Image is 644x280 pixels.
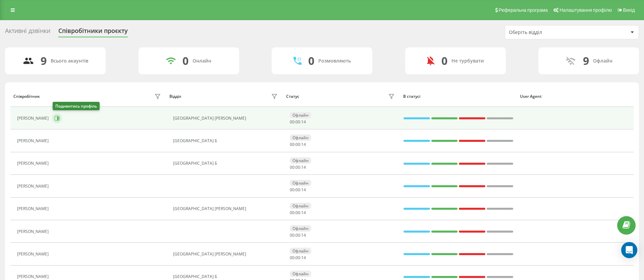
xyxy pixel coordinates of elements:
[301,210,306,215] span: 14
[296,164,300,170] span: 00
[301,232,306,238] span: 14
[520,94,631,99] div: User Agent
[296,210,300,215] span: 00
[17,184,50,189] div: [PERSON_NAME]
[593,58,612,64] div: Офлайн
[290,210,306,215] div: : :
[441,54,447,67] div: 0
[301,119,306,125] span: 14
[290,187,294,193] span: 00
[41,54,47,67] div: 9
[173,116,279,121] div: [GEOGRAPHIC_DATA] [PERSON_NAME]
[290,203,311,209] div: Офлайн
[173,161,279,166] div: [GEOGRAPHIC_DATA] Б
[296,142,300,147] span: 00
[290,157,311,164] div: Офлайн
[290,225,311,232] div: Офлайн
[290,233,306,238] div: : :
[451,58,484,64] div: Не турбувати
[509,30,589,35] div: Оберіть відділ
[318,58,351,64] div: Розмовляють
[290,188,306,192] div: : :
[290,120,306,124] div: : :
[182,54,189,67] div: 0
[290,180,311,186] div: Офлайн
[296,232,300,238] span: 00
[290,142,294,147] span: 00
[51,58,88,64] div: Всього акаунтів
[290,164,294,170] span: 00
[17,274,50,279] div: [PERSON_NAME]
[308,54,314,67] div: 0
[290,248,311,254] div: Офлайн
[17,229,50,234] div: [PERSON_NAME]
[403,94,514,99] div: В статусі
[58,27,128,38] div: Співробітники проєкту
[53,102,100,110] div: Подивитись профіль
[17,161,50,166] div: [PERSON_NAME]
[559,7,612,13] span: Налаштування профілю
[17,252,50,256] div: [PERSON_NAME]
[290,210,294,215] span: 00
[173,138,279,143] div: [GEOGRAPHIC_DATA] Б
[621,242,637,258] div: Open Intercom Messenger
[290,112,311,118] div: Офлайн
[17,116,50,121] div: [PERSON_NAME]
[13,94,40,99] div: Співробітник
[290,271,311,277] div: Офлайн
[290,119,294,125] span: 00
[290,165,306,170] div: : :
[296,255,300,261] span: 00
[173,252,279,256] div: [GEOGRAPHIC_DATA] [PERSON_NAME]
[17,138,50,143] div: [PERSON_NAME]
[286,94,299,99] div: Статус
[296,187,300,193] span: 00
[290,255,294,261] span: 00
[301,187,306,193] span: 14
[499,7,548,13] span: Реферальна програма
[17,206,50,211] div: [PERSON_NAME]
[169,94,181,99] div: Відділ
[290,142,306,147] div: : :
[290,134,311,141] div: Офлайн
[290,255,306,260] div: : :
[301,255,306,261] span: 14
[583,54,589,67] div: 9
[173,274,279,279] div: [GEOGRAPHIC_DATA] Б
[296,119,300,125] span: 00
[301,164,306,170] span: 14
[301,142,306,147] span: 14
[5,27,50,38] div: Активні дзвінки
[173,206,279,211] div: [GEOGRAPHIC_DATA] [PERSON_NAME]
[290,232,294,238] span: 00
[193,58,211,64] div: Онлайн
[623,7,635,13] span: Вихід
